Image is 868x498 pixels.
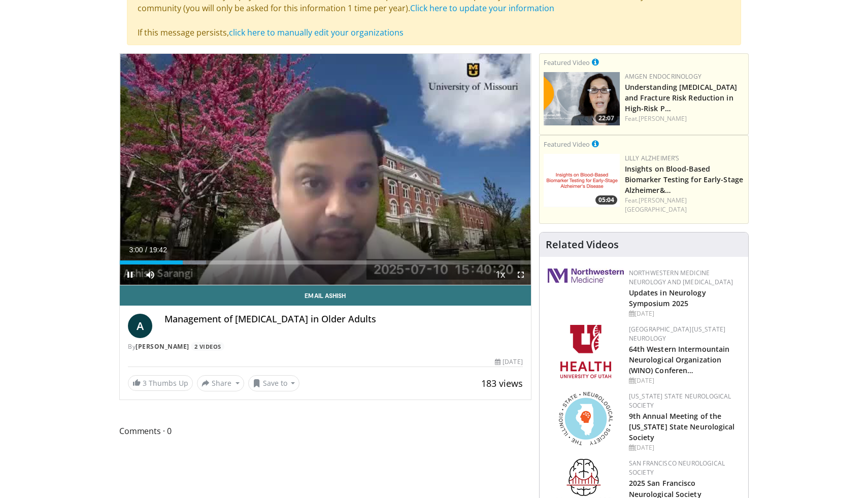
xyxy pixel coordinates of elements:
[191,342,224,351] a: 2 Videos
[629,443,740,452] div: [DATE]
[120,285,531,306] a: Email Ashish
[625,196,744,214] div: Feat.
[544,154,620,207] a: 05:04
[128,314,152,338] a: A
[140,264,160,285] button: Mute
[544,154,620,207] img: 89d2bcdb-a0e3-4b93-87d8-cca2ef42d978.png.150x105_q85_crop-smart_upscale.png
[490,264,511,285] button: Playback Rate
[625,196,687,214] a: [PERSON_NAME][GEOGRAPHIC_DATA]
[229,27,404,38] a: click here to manually edit your organizations
[629,288,706,308] a: Updates in Neurology Symposium 2025
[629,392,731,410] a: [US_STATE] State Neurological Society
[544,72,620,125] img: c9a25db3-4db0-49e1-a46f-17b5c91d58a1.png.150x105_q85_crop-smart_upscale.png
[595,195,617,205] span: 05:04
[511,264,531,285] button: Fullscreen
[495,357,522,367] div: [DATE]
[625,72,702,81] a: Amgen Endocrinology
[120,260,531,264] div: Progress Bar
[129,246,143,254] span: 3:00
[481,377,523,389] span: 183 views
[629,376,740,385] div: [DATE]
[639,114,687,123] a: [PERSON_NAME]
[559,392,613,445] img: 71a8b48c-8850-4916-bbdd-e2f3ccf11ef9.png.150x105_q85_autocrop_double_scale_upscale_version-0.2.png
[136,342,189,351] a: [PERSON_NAME]
[629,411,735,442] a: 9th Annual Meeting of the [US_STATE] State Neurological Society
[546,239,619,251] h4: Related Videos
[629,459,725,477] a: San Francisco Neurological Society
[629,309,740,318] div: [DATE]
[544,58,590,67] small: Featured Video
[164,314,523,325] h4: Management of [MEDICAL_DATA] in Older Adults
[544,140,590,149] small: Featured Video
[128,342,523,351] div: By
[143,378,147,388] span: 3
[625,82,738,113] a: Understanding [MEDICAL_DATA] and Fracture Risk Reduction in High-Risk P…
[248,375,300,391] button: Save to
[128,375,193,391] a: 3 Thumbs Up
[119,424,531,438] span: Comments 0
[197,375,244,391] button: Share
[120,54,531,285] video-js: Video Player
[629,325,726,343] a: [GEOGRAPHIC_DATA][US_STATE] Neurology
[629,269,733,286] a: Northwestern Medicine Neurology and [MEDICAL_DATA]
[595,114,617,123] span: 22:07
[149,246,167,254] span: 19:42
[625,154,680,162] a: Lilly Alzheimer’s
[548,269,624,283] img: 2a462fb6-9365-492a-ac79-3166a6f924d8.png.150x105_q85_autocrop_double_scale_upscale_version-0.2.jpg
[145,246,147,254] span: /
[410,3,554,14] a: Click here to update your information
[625,164,743,195] a: Insights on Blood-Based Biomarker Testing for Early-Stage Alzheimer&…
[625,114,744,123] div: Feat.
[544,72,620,125] a: 22:07
[120,264,140,285] button: Pause
[629,344,730,375] a: 64th Western Intermountain Neurological Organization (WINO) Conferen…
[560,325,611,378] img: f6362829-b0a3-407d-a044-59546adfd345.png.150x105_q85_autocrop_double_scale_upscale_version-0.2.png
